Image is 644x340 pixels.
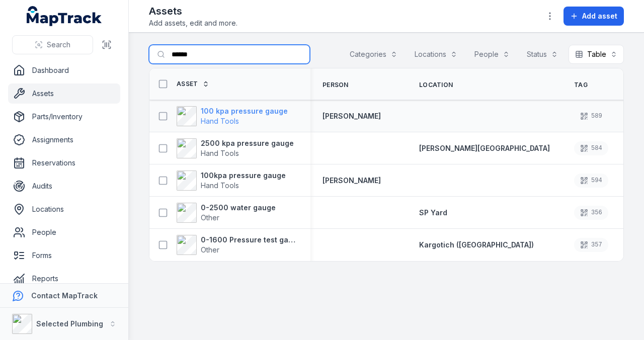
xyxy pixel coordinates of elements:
[8,176,120,196] a: Audits
[574,81,588,89] span: Tag
[569,45,624,64] button: Table
[201,171,286,181] strong: 100kpa pressure gauge
[8,107,120,127] a: Parts/Inventory
[574,109,608,123] div: 589
[468,45,516,64] button: People
[47,40,70,50] span: Search
[8,199,120,219] a: Locations
[201,138,294,148] strong: 2500 kpa pressure gauge
[419,143,550,153] a: [PERSON_NAME][GEOGRAPHIC_DATA]
[177,106,288,126] a: 100 kpa pressure gaugeHand Tools
[177,203,276,223] a: 0-2500 water gaugeOther
[31,291,98,300] strong: Contact MapTrack
[177,171,286,191] a: 100kpa pressure gaugeHand Tools
[419,240,534,250] a: Kargotich ([GEOGRAPHIC_DATA])
[323,111,381,121] a: [PERSON_NAME]
[563,7,624,26] button: Add asset
[201,149,239,157] span: Hand Tools
[574,141,608,155] div: 584
[201,117,239,125] span: Hand Tools
[323,81,349,89] span: Person
[574,238,608,252] div: 357
[8,269,120,289] a: Reports
[149,18,237,28] span: Add assets, edit and more.
[201,203,276,213] strong: 0-2500 water gauge
[574,206,608,220] div: 356
[27,6,102,26] a: MapTrack
[177,235,298,255] a: 0-1600 Pressure test gaugeOther
[419,208,447,217] span: SP Yard
[201,213,219,222] span: Other
[177,80,209,88] a: Asset
[419,240,534,249] span: Kargotich ([GEOGRAPHIC_DATA])
[177,80,198,88] span: Asset
[8,245,120,266] a: Forms
[520,45,565,64] button: Status
[177,138,294,158] a: 2500 kpa pressure gaugeHand Tools
[149,4,237,18] h2: Assets
[8,222,120,242] a: People
[201,106,288,116] strong: 100 kpa pressure gauge
[201,245,219,254] span: Other
[8,83,120,104] a: Assets
[12,35,93,54] button: Search
[419,144,550,152] span: [PERSON_NAME][GEOGRAPHIC_DATA]
[36,319,103,328] strong: Selected Plumbing
[8,153,120,173] a: Reservations
[8,60,120,80] a: Dashboard
[323,176,381,186] a: [PERSON_NAME]
[201,181,239,190] span: Hand Tools
[8,130,120,150] a: Assignments
[582,11,617,21] span: Add asset
[419,208,447,218] a: SP Yard
[419,81,453,89] span: Location
[201,235,298,245] strong: 0-1600 Pressure test gauge
[574,174,608,188] div: 594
